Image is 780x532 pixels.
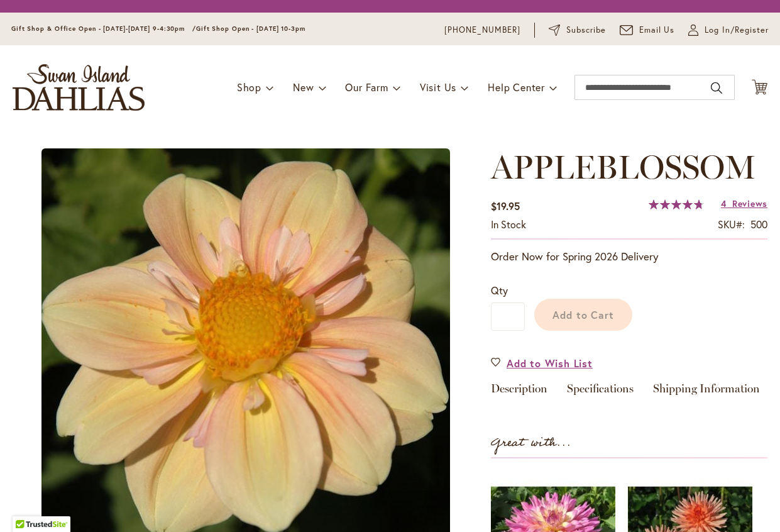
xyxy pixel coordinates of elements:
strong: Great with... [491,433,571,453]
span: APPLEBLOSSOM [491,147,756,187]
span: Our Farm [345,80,388,94]
a: Description [491,383,547,401]
span: $19.95 [491,199,520,213]
span: Log In/Register [705,24,769,36]
a: [PHONE_NUMBER] [444,24,520,36]
span: Qty [491,284,508,297]
a: Shipping Information [653,383,760,401]
span: New [293,80,314,94]
button: Search [711,78,722,98]
div: 95% [649,199,704,209]
a: Subscribe [549,24,606,36]
a: Add to Wish List [491,356,593,370]
span: Add to Wish List [507,356,593,370]
span: Reviews [732,197,767,209]
p: Order Now for Spring 2026 Delivery [491,249,767,264]
a: 4 Reviews [721,197,767,209]
span: Subscribe [566,24,606,36]
strong: SKU [718,218,745,231]
span: Shop [237,80,261,94]
a: Log In/Register [688,24,769,36]
span: Gift Shop Open - [DATE] 10-3pm [196,25,305,33]
span: In stock [491,218,526,231]
a: store logo [13,64,145,111]
div: Detailed Product Info [491,383,767,401]
div: 500 [750,218,767,232]
span: Help Center [488,80,545,94]
span: 4 [721,197,727,209]
span: Visit Us [420,80,456,94]
a: Specifications [567,383,634,401]
span: Email Us [639,24,675,36]
a: Email Us [620,24,675,36]
span: Gift Shop & Office Open - [DATE]-[DATE] 9-4:30pm / [11,25,196,33]
div: Availability [491,218,526,232]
